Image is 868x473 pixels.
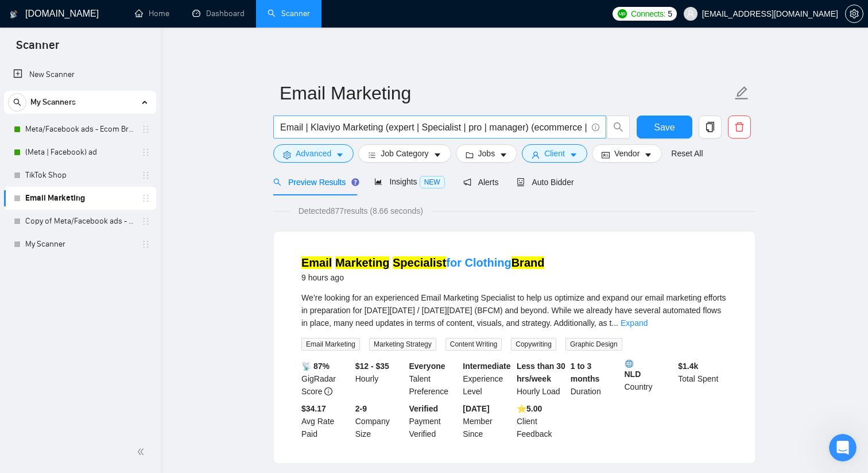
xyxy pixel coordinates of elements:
[568,360,622,398] div: Duration
[829,434,857,462] iframe: Intercom live chat
[10,5,18,24] img: logo
[141,240,150,249] span: holder
[463,178,471,186] span: notification
[621,318,648,328] a: Expand
[514,360,568,398] div: Hourly Load
[728,122,750,132] span: delete
[522,144,587,163] button: userClientcaret-down
[301,362,330,371] b: 📡 87%
[699,122,721,132] span: copy
[607,122,629,132] span: search
[368,151,376,159] span: bars
[614,147,640,160] span: Vendor
[141,148,150,157] span: holder
[135,9,169,18] a: homeHome
[273,144,354,163] button: settingAdvancedcaret-down
[728,116,751,139] button: delete
[393,256,446,269] mark: Specialist
[499,151,507,159] span: caret-down
[618,9,627,18] img: upwork-logo.png
[381,147,428,160] span: Job Category
[280,120,587,134] input: Search Freelance Jobs...
[273,178,281,186] span: search
[592,144,662,163] button: idcardVendorcaret-down
[654,120,675,134] span: Save
[13,63,147,86] a: New Scanner
[296,147,331,160] span: Advanced
[699,116,722,139] button: copy
[532,151,540,159] span: user
[301,404,326,413] b: $34.17
[301,256,332,269] mark: Email
[460,402,514,440] div: Member Since
[460,360,514,398] div: Experience Level
[565,338,622,351] span: Graphic Design
[637,116,692,139] button: Save
[25,187,134,210] a: Email Marketing
[299,360,353,398] div: GigRadar Score
[569,151,578,159] span: caret-down
[141,125,150,134] span: holder
[463,178,499,187] span: Alerts
[517,362,565,383] b: Less than 30 hrs/week
[466,151,474,159] span: folder
[671,147,703,160] a: Reset All
[192,9,245,18] a: dashboardDashboard
[407,360,461,398] div: Talent Preference
[463,404,489,413] b: [DATE]
[592,124,599,131] span: info-circle
[625,360,674,379] b: NLD
[4,91,156,256] li: My Scanners
[355,404,367,413] b: 2-9
[687,10,695,18] span: user
[25,233,134,256] a: My Scanner
[355,362,389,371] b: $12 - $35
[602,151,610,159] span: idcard
[511,256,545,269] mark: Brand
[611,318,618,328] span: ...
[544,147,565,160] span: Client
[407,402,461,440] div: Payment Verified
[141,171,150,180] span: holder
[846,9,863,18] span: setting
[409,362,445,371] b: Everyone
[734,86,749,101] span: edit
[369,338,436,351] span: Marketing Strategy
[517,404,542,413] b: ⭐️ 5.00
[517,178,573,187] span: Auto Bidder
[280,79,732,107] input: Scanner name...
[456,144,518,163] button: folderJobscaret-down
[350,177,361,187] div: Tooltip anchor
[268,9,310,18] a: searchScanner
[625,360,633,368] img: 🌐
[353,360,407,398] div: Hourly
[336,151,344,159] span: caret-down
[301,271,544,284] div: 9 hours ago
[478,147,495,160] span: Jobs
[353,402,407,440] div: Company Size
[30,91,76,114] span: My Scanners
[668,7,672,20] span: 5
[420,176,445,189] span: NEW
[631,7,665,20] span: Connects:
[571,362,600,383] b: 1 to 3 months
[25,141,134,164] a: (Meta | Facebook) ad
[7,37,68,61] span: Scanner
[141,217,150,226] span: holder
[299,402,353,440] div: Avg Rate Paid
[409,404,439,413] b: Verified
[511,338,556,351] span: Copywriting
[25,164,134,187] a: TikTok Shop
[676,360,730,398] div: Total Spent
[622,360,676,398] div: Country
[25,210,134,233] a: Copy of Meta/Facebook ads - Ecom Broader
[137,446,148,457] span: double-left
[25,118,134,141] a: Meta/Facebook ads - Ecom Broader
[607,116,630,139] button: search
[644,151,652,159] span: caret-down
[845,5,863,23] button: setting
[678,362,698,371] b: $ 1.4k
[445,338,502,351] span: Content Writing
[141,194,150,203] span: holder
[433,151,441,159] span: caret-down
